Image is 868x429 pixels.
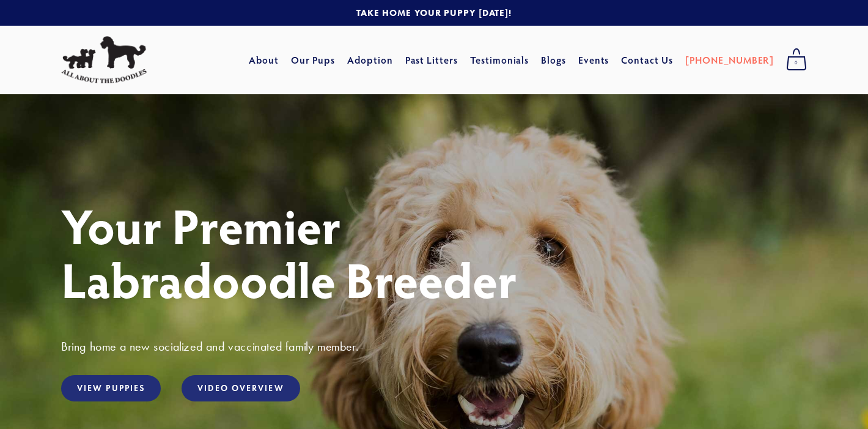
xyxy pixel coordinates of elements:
[61,36,147,84] img: All About The Doodles
[621,49,673,71] a: Contact Us
[347,49,393,71] a: Adoption
[541,49,566,71] a: Blogs
[61,198,807,306] h1: Your Premier Labradoodle Breeder
[61,375,161,401] a: View Puppies
[685,49,774,71] a: [PHONE_NUMBER]
[291,49,336,71] a: Our Pups
[61,338,807,354] h3: Bring home a new socialized and vaccinated family member.
[786,55,807,71] span: 0
[405,53,458,66] a: Past Litters
[780,45,813,75] a: 0 items in cart
[249,49,279,71] a: About
[578,49,609,71] a: Events
[470,49,529,71] a: Testimonials
[182,375,300,401] a: Video Overview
